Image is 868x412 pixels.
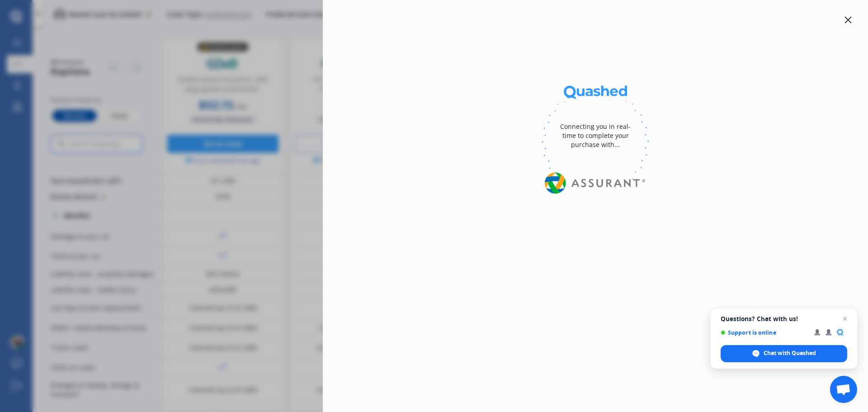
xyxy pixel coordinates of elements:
[840,313,850,324] span: Close chat
[830,376,857,403] div: Open chat
[764,349,816,357] span: Chat with Quashed
[721,315,847,322] span: Questions? Chat with us!
[559,109,632,163] div: Connecting you in real-time to complete your purchase with...
[721,345,847,362] div: Chat with Quashed
[542,163,649,204] img: Assurant.png
[721,329,808,336] span: Support is online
